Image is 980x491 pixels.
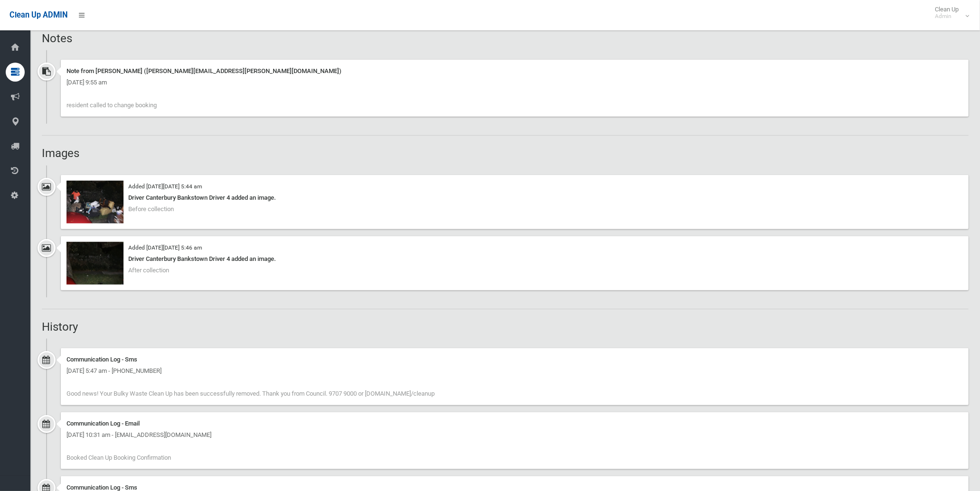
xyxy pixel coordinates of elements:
small: Admin [935,13,959,20]
div: [DATE] 10:31 am - [EMAIL_ADDRESS][DOMAIN_NAME] [67,429,963,441]
div: [DATE] 5:47 am - [PHONE_NUMBER] [67,365,963,377]
div: Communication Log - Email [67,418,963,429]
span: After collection [128,267,169,274]
div: [DATE] 9:55 am [67,77,963,88]
div: Driver Canterbury Bankstown Driver 4 added an image. [67,253,963,265]
div: Note from [PERSON_NAME] ([PERSON_NAME][EMAIL_ADDRESS][PERSON_NAME][DOMAIN_NAME]) [67,65,963,77]
h2: History [42,321,969,333]
small: Added [DATE][DATE] 5:44 am [128,183,202,190]
h2: Notes [42,32,969,45]
div: Driver Canterbury Bankstown Driver 4 added an image. [67,192,963,204]
span: resident called to change booking [67,102,157,109]
span: Booked Clean Up Booking Confirmation [67,454,171,461]
span: Clean Up [930,6,968,20]
h2: Images [42,147,969,159]
span: Before collection [128,205,174,213]
div: Communication Log - Sms [67,354,963,365]
span: Good news! Your Bulky Waste Clean Up has been successfully removed. Thank you from Council. 9707 ... [67,390,435,397]
img: 2025-02-1005.46.361636469777957483454.jpg [67,242,124,285]
span: Clean Up ADMIN [10,10,67,19]
img: 2025-02-1005.43.506828599244653269865.jpg [67,181,124,223]
small: Added [DATE][DATE] 5:46 am [128,244,202,251]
